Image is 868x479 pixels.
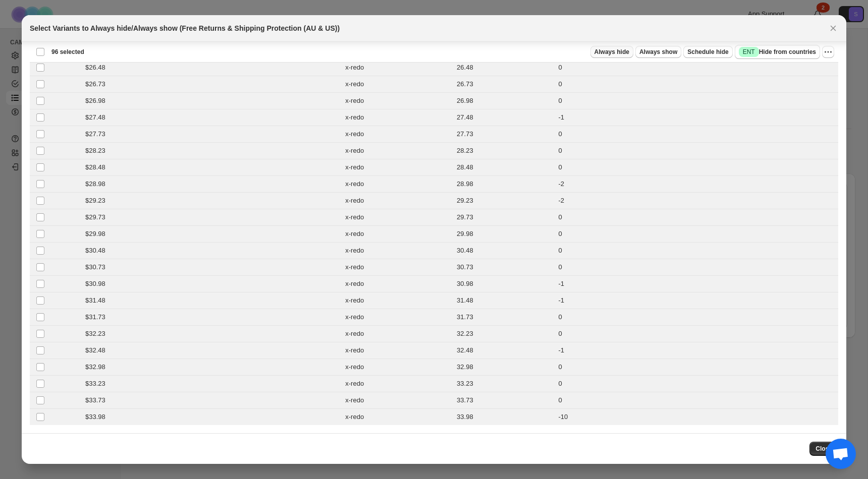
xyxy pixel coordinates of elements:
td: 0 [555,309,838,326]
td: 30.98 [454,276,555,292]
td: 31.48 [454,292,555,309]
td: -1 [555,342,838,359]
span: $28.23 [85,146,111,156]
td: x-redo [342,93,454,109]
div: Open chat [826,439,856,469]
td: x-redo [342,176,454,193]
td: -10 [555,409,838,426]
td: -1 [555,292,838,309]
td: 32.48 [454,342,555,359]
td: x-redo [342,209,454,226]
button: Schedule hide [683,46,732,58]
td: 0 [555,59,838,76]
span: ENT [743,48,755,56]
td: 27.48 [454,109,555,126]
span: Schedule hide [687,48,728,56]
td: 26.48 [454,59,555,76]
span: $31.73 [85,312,111,322]
span: 96 selected [51,48,84,56]
td: 29.73 [454,209,555,226]
td: x-redo [342,109,454,126]
td: x-redo [342,159,454,176]
span: $26.98 [85,96,111,106]
span: $29.23 [85,196,111,206]
td: 26.98 [454,93,555,109]
span: $26.73 [85,79,111,89]
td: 0 [555,326,838,342]
td: 0 [555,93,838,109]
td: x-redo [342,76,454,93]
td: 0 [555,243,838,259]
span: Always show [639,48,677,56]
td: 27.73 [454,126,555,143]
span: $32.98 [85,362,111,372]
td: 0 [555,376,838,392]
span: $30.98 [85,279,111,289]
span: $27.73 [85,129,111,139]
span: $31.48 [85,295,111,306]
td: 0 [555,143,838,159]
td: 30.73 [454,259,555,276]
td: 28.23 [454,143,555,159]
button: Always hide [590,46,633,58]
td: x-redo [342,243,454,259]
span: $28.48 [85,162,111,172]
td: 29.23 [454,193,555,209]
span: $33.98 [85,412,111,422]
span: $30.48 [85,246,111,256]
td: 0 [555,76,838,93]
td: 33.98 [454,409,555,426]
td: -2 [555,193,838,209]
td: x-redo [342,226,454,243]
span: Close [816,445,832,453]
td: 0 [555,126,838,143]
td: x-redo [342,326,454,342]
span: $27.48 [85,112,111,123]
td: 30.48 [454,243,555,259]
h2: Select Variants to Always hide/Always show (Free Returns & Shipping Protection (AU & US)) [30,23,340,33]
td: x-redo [342,276,454,292]
span: $33.73 [85,395,111,405]
td: 0 [555,226,838,243]
button: SuccessENTHide from countries [735,45,820,59]
td: x-redo [342,392,454,409]
span: $29.98 [85,229,111,239]
td: 28.48 [454,159,555,176]
td: -1 [555,109,838,126]
span: $30.73 [85,262,111,272]
span: $33.23 [85,379,111,389]
td: 28.98 [454,176,555,193]
td: x-redo [342,359,454,376]
td: x-redo [342,409,454,426]
td: 0 [555,209,838,226]
button: Always show [635,46,681,58]
td: x-redo [342,143,454,159]
td: -2 [555,176,838,193]
td: 0 [555,159,838,176]
td: -1 [555,276,838,292]
td: 32.23 [454,326,555,342]
span: $26.48 [85,63,111,73]
span: $29.73 [85,212,111,222]
button: Close [809,442,838,456]
span: $28.98 [85,179,111,189]
span: Hide from countries [739,47,816,57]
td: 0 [555,359,838,376]
td: x-redo [342,309,454,326]
td: 0 [555,259,838,276]
td: x-redo [342,292,454,309]
td: 33.73 [454,392,555,409]
td: 29.98 [454,226,555,243]
td: x-redo [342,259,454,276]
td: x-redo [342,126,454,143]
td: 0 [555,392,838,409]
button: More actions [822,46,834,58]
td: 31.73 [454,309,555,326]
td: x-redo [342,193,454,209]
span: $32.23 [85,329,111,339]
td: 26.73 [454,76,555,93]
span: $32.48 [85,345,111,355]
span: Always hide [594,48,629,56]
td: x-redo [342,59,454,76]
td: 32.98 [454,359,555,376]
